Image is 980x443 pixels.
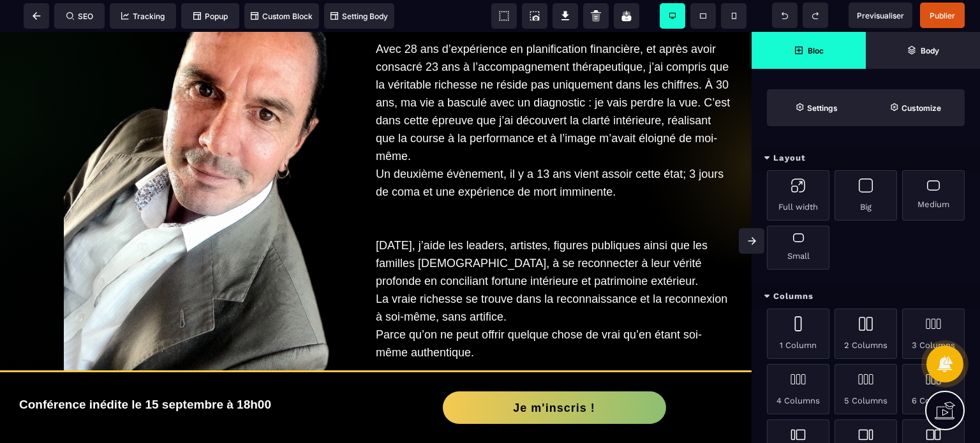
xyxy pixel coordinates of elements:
[866,32,980,69] span: Open Layer Manager
[902,103,941,113] strong: Customize
[752,285,980,309] div: Columns
[491,3,517,29] span: View components
[767,226,829,270] div: Small
[835,170,897,221] div: Big
[857,11,904,20] span: Previsualiser
[921,46,939,55] strong: Body
[443,359,666,392] button: Je m'inscris !
[193,11,228,21] span: Popup
[376,133,732,169] div: Un deuxième évènement, il y a 13 ans vient assoir cette état; 3 jours de coma et une expérience d...
[807,103,838,113] strong: Settings
[19,359,376,386] h2: Conférence inédite le 15 septembre à 18h00
[121,11,165,21] span: Tracking
[767,364,829,414] div: 4 Columns
[752,147,980,170] div: Layout
[767,309,829,359] div: 1 Column
[835,309,897,359] div: 2 Columns
[330,11,388,21] span: Setting Body
[376,258,732,294] div: La vraie richesse se trouve dans la reconnaissance et la reconnexion à soi-même, sans artifice.
[767,89,866,126] span: Settings
[902,364,965,414] div: 6 Columns
[767,170,829,221] div: Full width
[376,205,732,258] div: [DATE], j’aide les leaders, artistes, figures publiques ainsi que les familles [DEMOGRAPHIC_DATA]...
[251,11,313,21] span: Custom Block
[902,309,965,359] div: 3 Columns
[849,3,912,28] span: Preview
[66,11,93,21] span: SEO
[902,170,965,221] div: Medium
[752,32,866,69] span: Open Blocks
[930,11,955,20] span: Publier
[376,8,732,133] div: Avec 28 ans d’expérience en planification financière, et après avoir consacré 23 ans à l’accompag...
[866,89,965,126] span: Open Style Manager
[808,46,824,55] strong: Bloc
[376,294,732,330] div: Parce qu’on ne peut offrir quelque chose de vrai qu’en étant soi-même authentique.
[835,364,897,414] div: 5 Columns
[522,3,547,29] span: Screenshot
